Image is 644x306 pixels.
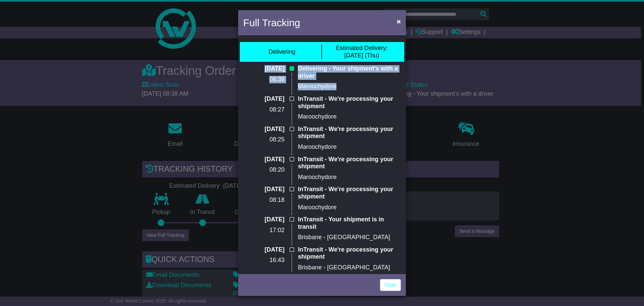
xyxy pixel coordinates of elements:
p: 08:20 [243,166,284,174]
p: InTransit - We're processing your shipment [298,246,401,261]
p: InTransit - We're processing your shipment [298,156,401,170]
p: [DATE] [243,126,284,133]
p: 16:43 [243,257,284,264]
p: [DATE] [243,216,284,223]
p: [DATE] [243,156,284,163]
p: 17:02 [243,227,284,234]
p: Maroochydore [298,83,401,90]
p: Maroochydore [298,204,401,211]
p: [DATE] [243,186,284,193]
p: Maroochydore [298,174,401,181]
p: [DATE] [243,65,284,73]
p: 08:38 [243,76,284,83]
p: Brisbane - [GEOGRAPHIC_DATA] [298,264,401,271]
p: 08:25 [243,136,284,143]
p: [DATE] [243,246,284,254]
h4: Full Tracking [243,15,300,30]
p: Brisbane - [GEOGRAPHIC_DATA] [298,234,401,241]
p: [DATE] [243,95,284,103]
p: InTransit - We're processing your shipment [298,95,401,110]
div: [DATE] (Thu) [336,45,388,59]
a: Close [380,279,401,291]
p: InTransit - Your shipment is in transit [298,216,401,230]
p: 08:27 [243,106,284,114]
div: Delivering [268,48,295,56]
span: Estimated Delivery: [336,45,388,51]
p: InTransit - We're processing your shipment [298,126,401,140]
p: Maroochydore [298,113,401,121]
button: Close [393,14,404,28]
p: Maroochydore [298,143,401,151]
p: 08:18 [243,196,284,204]
p: Delivering - Your shipment's with a driver [298,65,401,80]
span: × [397,17,401,25]
p: InTransit - We're processing your shipment [298,186,401,200]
